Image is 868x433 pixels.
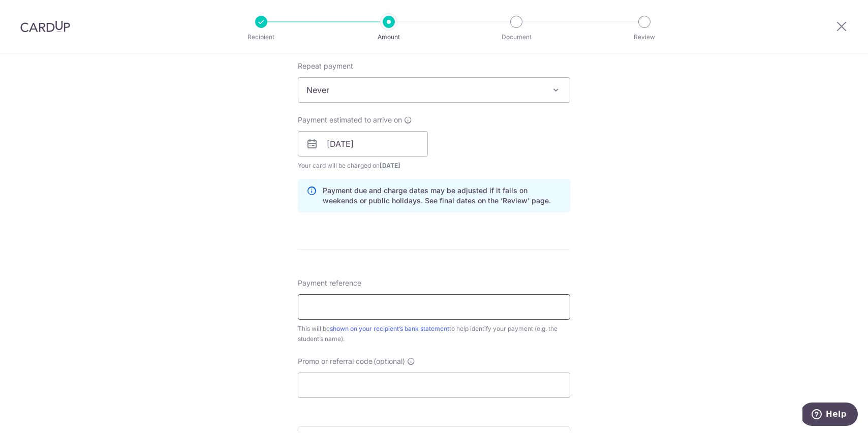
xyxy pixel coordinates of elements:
p: Review [607,32,682,42]
span: Your card will be charged on [298,161,428,171]
span: (optional) [374,356,405,366]
span: Never [298,77,570,103]
p: Amount [351,32,426,42]
p: Payment due and charge dates may be adjusted if it falls on weekends or public holidays. See fina... [323,185,562,206]
p: Recipient [224,32,299,42]
span: Promo or referral code [298,356,373,366]
img: CardUp [20,20,70,33]
p: Document [479,32,554,42]
span: Payment estimated to arrive on [298,115,402,125]
span: [DATE] [380,162,400,169]
label: Repeat payment [298,61,353,71]
iframe: Opens a widget where you can find more information [802,403,858,428]
input: DD / MM / YYYY [298,131,428,157]
span: Never [298,78,570,102]
a: shown on your recipient’s bank statement [330,325,449,332]
span: Payment reference [298,278,361,288]
div: This will be to help identify your payment (e.g. the student’s name). [298,324,570,344]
